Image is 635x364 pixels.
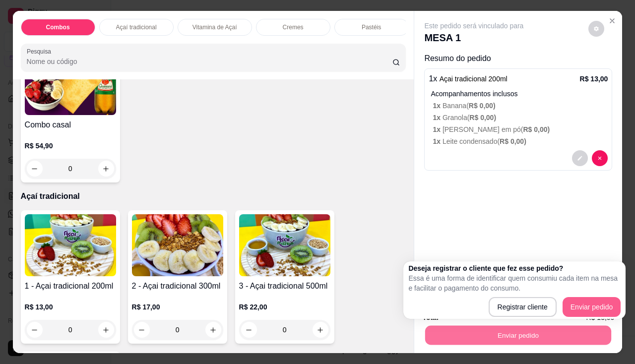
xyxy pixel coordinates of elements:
p: Acompanhamentos inclusos [431,89,608,99]
span: R$ 0,00 ) [500,137,526,145]
h4: Combo casal [25,119,116,131]
button: Enviar pedido [563,297,621,317]
p: Essa é uma forma de identificar quem consumiu cada item na mesa e facilitar o pagamento do consumo. [408,273,621,293]
span: R$ 0,00 ) [469,102,496,110]
p: Vitamina de Açaí [192,23,237,31]
p: R$ 22,00 [239,302,330,312]
input: Pesquisa [27,57,392,66]
span: Açai tradicional 200ml [440,75,508,83]
span: 1 x [433,137,442,145]
label: Pesquisa [27,47,55,56]
h4: 1 - Açai tradicional 200ml [25,280,116,292]
p: Este pedido será vinculado para [424,21,523,31]
span: R$ 0,00 ) [469,114,496,121]
img: product-image [25,53,116,115]
p: R$ 54,90 [25,141,116,151]
p: Combos [46,23,70,31]
button: Close [604,13,620,29]
button: Registrar cliente [489,297,557,317]
img: product-image [132,214,223,276]
span: R$ 0,00 ) [523,125,550,133]
button: decrease-product-quantity [588,21,604,37]
p: Resumo do pedido [424,53,612,64]
p: R$ 13,00 [25,302,116,312]
p: [PERSON_NAME] em pó ( [433,124,608,134]
p: MESA 1 [424,31,523,45]
h4: 2 - Açai tradicional 300ml [132,280,223,292]
span: 1 x [433,102,442,110]
p: Banana ( [433,101,608,111]
p: Açaí tradicional [21,190,406,202]
button: decrease-product-quantity [572,150,588,166]
p: Leite condensado ( [433,136,608,146]
span: 1 x [433,125,442,133]
span: 1 x [433,114,442,121]
button: Enviar pedido [425,326,611,345]
p: Cremes [283,23,304,31]
h2: Deseja registrar o cliente que fez esse pedido? [408,263,621,273]
p: R$ 17,00 [132,302,223,312]
img: product-image [25,214,116,276]
p: R$ 13,00 [580,74,608,84]
p: Pastéis [362,23,381,31]
img: product-image [239,214,330,276]
button: decrease-product-quantity [592,150,608,166]
p: 1 x [429,73,507,85]
h4: 3 - Açai tradicional 500ml [239,280,330,292]
p: Granola ( [433,113,608,122]
p: Açaí tradicional [116,23,157,31]
strong: Total [422,313,438,321]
